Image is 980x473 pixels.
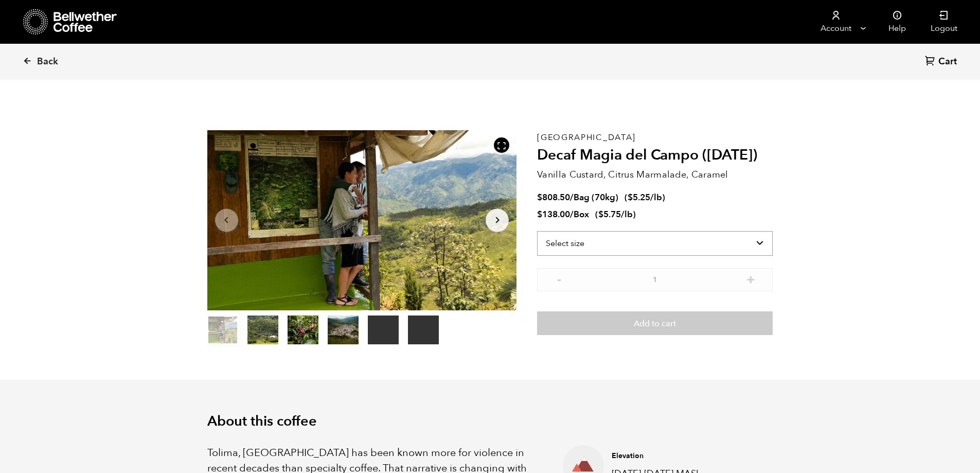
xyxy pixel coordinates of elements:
h2: About this coffee [207,413,773,430]
h4: Elevation [612,451,757,461]
video: Your browser does not support the video tag. [408,316,439,344]
span: / [570,208,574,220]
span: Bag (70kg) [574,191,618,203]
button: Add to cart [537,311,773,335]
a: Cart [925,55,959,69]
span: /lb [621,208,633,220]
bdi: 5.75 [598,208,621,220]
h2: Decaf Magia del Campo ([DATE]) [537,147,773,164]
span: Cart [938,56,957,68]
span: /lb [650,191,662,203]
span: $ [537,208,542,220]
bdi: 138.00 [537,208,570,220]
span: ( ) [625,191,665,203]
span: $ [537,191,542,203]
button: + [744,273,757,284]
bdi: 808.50 [537,191,570,203]
span: / [570,191,574,203]
button: - [553,273,565,284]
video: Your browser does not support the video tag. [368,316,399,344]
span: $ [598,208,603,220]
span: $ [628,191,633,203]
span: ( ) [595,208,636,220]
p: Vanilla Custard, Citrus Marmalade, Caramel [537,168,773,182]
span: Box [574,208,589,220]
span: Back [37,56,58,68]
bdi: 5.25 [628,191,650,203]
